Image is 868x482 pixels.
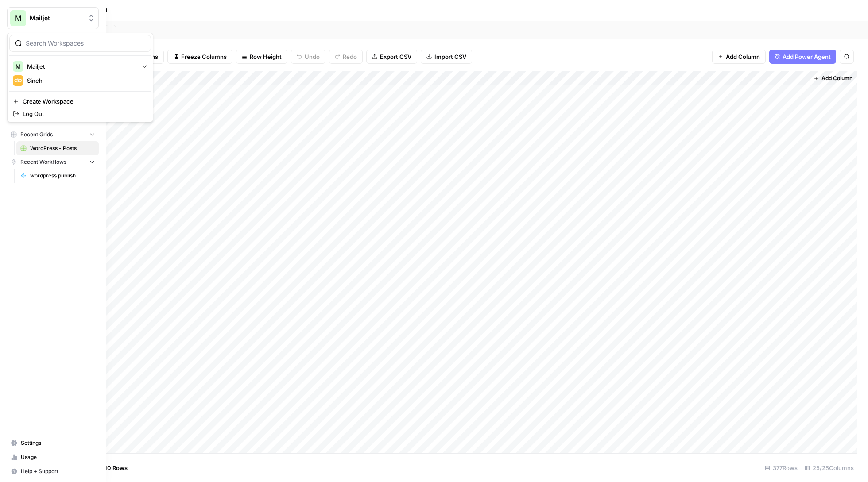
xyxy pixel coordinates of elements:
button: Add Column [810,73,856,84]
a: Log Out [9,108,151,120]
button: Undo [291,50,325,64]
span: Undo [305,52,320,61]
span: M [15,62,21,71]
div: Workspace: Mailjet [7,33,153,122]
span: Add Power Agent [783,52,831,61]
span: wordpress publish [30,172,95,180]
span: Row Height [250,52,282,61]
span: Usage [21,453,95,461]
img: Sinch Logo [13,75,23,86]
span: Export CSV [380,52,411,61]
div: 25/25 Columns [801,461,857,475]
button: Redo [329,50,363,64]
a: Usage [7,450,99,464]
span: Create Workspace [23,97,144,106]
button: Row Height [236,50,287,64]
span: Recent Workflows [20,158,66,166]
span: Redo [343,52,357,61]
span: Settings [21,439,95,447]
a: WordPress - Posts [16,141,99,155]
a: Create Workspace [9,95,151,108]
span: Sinch [27,76,144,85]
div: 377 Rows [761,461,801,475]
span: WordPress - Posts [30,144,95,152]
span: Freeze Columns [181,52,227,61]
input: Search Workspaces [26,39,145,48]
span: Mailjet [27,62,136,71]
button: Add Power Agent [769,50,836,64]
button: Recent Grids [7,128,99,141]
button: Workspace: Mailjet [7,7,99,29]
span: Mailjet [30,14,83,23]
span: Import CSV [434,52,466,61]
button: Freeze Columns [167,50,232,64]
span: M [15,13,21,23]
span: Add Column [726,52,760,61]
span: Add Column [821,74,852,82]
button: Import CSV [421,50,472,64]
span: Log Out [23,109,144,118]
button: Export CSV [366,50,417,64]
span: Help + Support [21,467,95,475]
button: Help + Support [7,464,99,478]
a: Settings [7,436,99,450]
a: wordpress publish [16,169,99,183]
button: Recent Workflows [7,155,99,169]
button: Add Column [712,50,766,64]
span: Recent Grids [20,131,53,139]
span: Add 10 Rows [92,463,128,472]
